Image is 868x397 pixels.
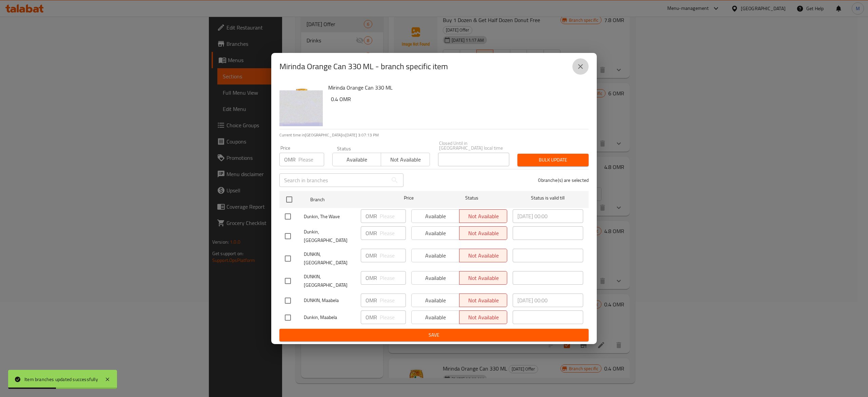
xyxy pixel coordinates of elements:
[366,313,377,321] p: OMR
[386,194,431,202] span: Price
[366,296,377,304] p: OMR
[380,310,406,324] input: Please enter price
[384,155,427,165] span: Not available
[304,212,355,221] span: Dunkin, The Wave
[304,296,355,305] span: DUNKIN, Maabela
[279,173,388,187] input: Search in branches
[380,294,406,307] input: Please enter price
[279,329,589,341] button: Save
[517,154,589,166] button: Bulk update
[304,250,355,267] span: DUNKIN, [GEOGRAPHIC_DATA]
[332,153,381,166] button: Available
[24,376,98,383] div: Item branches updated successfully
[304,272,355,289] span: DUNKIN, [GEOGRAPHIC_DATA]
[366,274,377,282] p: OMR
[572,58,589,75] button: close
[304,313,355,322] span: Dunkin, Maabela
[279,132,589,138] p: Current time in [GEOGRAPHIC_DATA] is [DATE] 3:07:13 PM
[331,94,583,104] h6: 0.4 OMR
[335,155,378,165] span: Available
[304,228,355,245] span: Dunkin, [GEOGRAPHIC_DATA]
[380,209,406,223] input: Please enter price
[328,83,583,92] h6: Mirinda Orange Can 330 ML
[380,271,406,285] input: Please enter price
[298,153,324,166] input: Please enter price
[437,194,507,202] span: Status
[381,153,430,166] button: Not available
[284,155,296,164] p: OMR
[279,61,448,72] h2: Mirinda Orange Can 330 ML - branch specific item
[380,226,406,240] input: Please enter price
[366,212,377,220] p: OMR
[538,177,589,184] p: 0 branche(s) are selected
[366,229,377,237] p: OMR
[285,331,583,339] span: Save
[279,83,323,126] img: Mirinda Orange Can 330 ML
[366,251,377,260] p: OMR
[513,194,583,202] span: Status is valid till
[310,195,381,204] span: Branch
[380,249,406,262] input: Please enter price
[523,156,583,164] span: Bulk update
